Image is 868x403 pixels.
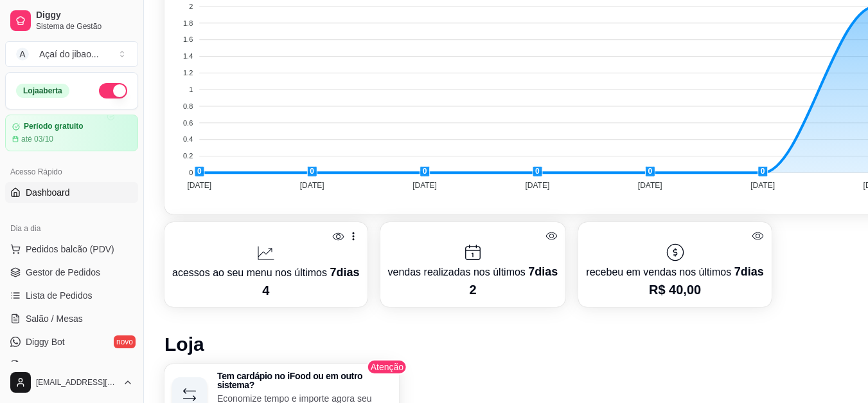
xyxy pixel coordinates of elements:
tspan: 1.2 [183,69,193,77]
p: recebeu em vendas nos últimos [586,263,763,281]
a: Lista de Pedidos [5,285,138,306]
button: Alterar Status [99,83,127,98]
p: acessos ao seu menu nos últimos [172,263,360,281]
tspan: 0.4 [183,135,193,143]
article: Período gratuito [24,122,84,131]
span: Salão / Mesas [26,312,83,325]
h3: Tem cardápio no iFood ou em outro sistema? [217,371,391,389]
span: 7 dias [734,265,764,278]
div: Dia a dia [5,218,138,239]
tspan: [DATE] [750,181,775,190]
tspan: [DATE] [412,181,437,190]
button: Select a team [5,41,138,67]
tspan: 2 [189,3,193,10]
tspan: 1.4 [183,52,193,60]
span: Pedidos balcão (PDV) [26,243,114,256]
span: KDS [26,359,44,371]
a: Período gratuitoaté 03/10 [5,115,138,151]
div: Açaí do jibao ... [39,48,99,61]
span: Atenção [367,359,407,375]
p: 2 [388,281,558,299]
span: Dashboard [26,186,70,199]
tspan: 0.6 [183,119,193,127]
div: Acesso Rápido [5,162,138,182]
span: Sistema de Gestão [36,21,133,32]
tspan: [DATE] [638,181,662,190]
a: Diggy Botnovo [5,332,138,352]
span: 7 dias [330,266,359,279]
tspan: 1 [189,86,193,93]
tspan: [DATE] [300,181,324,190]
tspan: [DATE] [187,181,211,190]
tspan: 0.8 [183,102,193,110]
span: 7 dias [528,265,558,278]
span: Lista de Pedidos [26,289,93,302]
tspan: 1.6 [183,35,193,43]
span: Diggy Bot [26,335,65,348]
article: até 03/10 [21,134,53,144]
button: [EMAIL_ADDRESS][DOMAIN_NAME] [5,367,138,398]
a: Salão / Mesas [5,308,138,329]
a: DiggySistema de Gestão [5,5,138,36]
div: Loja aberta [16,84,69,98]
span: A [16,48,29,61]
a: Gestor de Pedidos [5,262,138,283]
tspan: [DATE] [525,181,549,190]
p: R$ 40,00 [586,281,763,299]
a: Dashboard [5,182,138,203]
tspan: 0 [189,169,193,176]
a: KDS [5,355,138,375]
span: Gestor de Pedidos [26,266,100,279]
tspan: 0.2 [183,152,193,160]
span: [EMAIL_ADDRESS][DOMAIN_NAME] [36,377,118,388]
tspan: 1.8 [183,19,193,27]
p: 4 [172,281,360,299]
span: Diggy [36,10,133,21]
button: Pedidos balcão (PDV) [5,239,138,259]
p: vendas realizadas nos últimos [388,263,558,281]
